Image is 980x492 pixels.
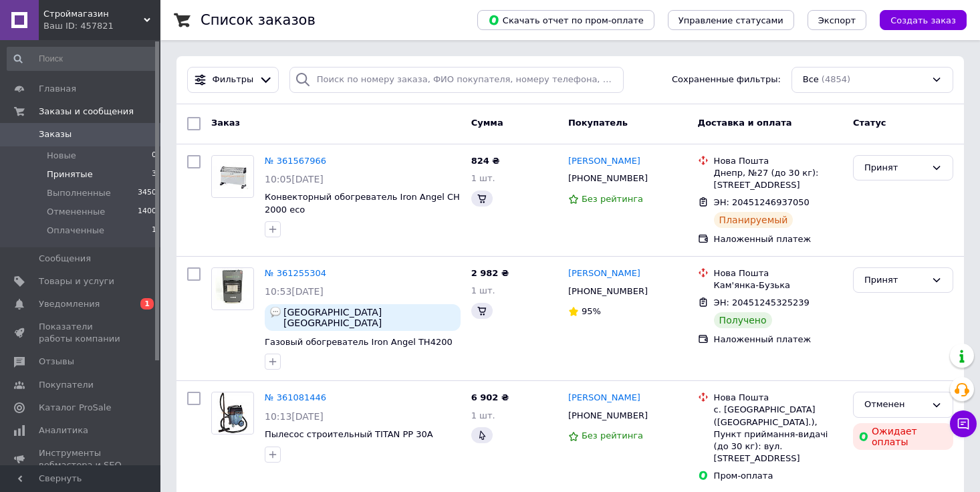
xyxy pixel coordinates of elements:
span: 95% [582,306,601,316]
span: Доставка и оплата [698,118,792,128]
span: 824 ₴ [471,156,500,166]
span: Фильтры [213,74,254,86]
a: Создать заказ [866,15,967,25]
a: Конвекторный обогреватель Iron Angel СH 2000 eco [265,192,460,215]
button: Создать заказ [880,10,967,30]
span: Новые [47,150,76,162]
button: Экспорт [808,10,866,30]
span: 3 [152,168,156,180]
span: 10:53[DATE] [265,286,324,297]
div: [PHONE_NUMBER] [566,283,650,300]
span: Главная [39,83,76,95]
div: [PHONE_NUMBER] [566,170,650,187]
span: 10:13[DATE] [265,411,324,422]
span: Аналитика [39,424,88,437]
div: Принят [864,161,926,175]
span: Каталог ProSale [39,402,111,414]
div: Отменен [864,398,926,412]
a: Фото товару [211,155,254,198]
a: Пылесос строительный TITAN PP 30A [265,429,433,439]
span: Строймагазин [43,8,144,20]
span: 3450 [138,187,156,199]
div: Пром-оплата [714,470,842,482]
span: Оплаченные [47,225,104,237]
span: Экспорт [818,15,856,25]
span: Принятые [47,168,93,180]
span: Покупатели [39,379,94,391]
span: Создать заказ [890,15,956,25]
span: ЭН: 20451246937050 [714,197,810,207]
h1: Список заказов [201,12,316,28]
span: Сохраненные фильтры: [672,74,781,86]
div: с. [GEOGRAPHIC_DATA] ([GEOGRAPHIC_DATA].), Пункт приймання-видачі (до 30 кг): вул. [STREET_ADDRESS] [714,404,842,465]
div: Планируемый [714,212,793,228]
button: Чат с покупателем [950,410,977,437]
div: Ожидает оплаты [853,423,953,450]
span: 1 шт. [471,410,495,420]
div: Нова Пошта [714,392,842,404]
div: Принят [864,273,926,287]
span: Все [803,74,819,86]
span: Отзывы [39,356,74,368]
span: [GEOGRAPHIC_DATA] [GEOGRAPHIC_DATA][PERSON_NAME] вул небесної сотні 24 відділення номер 1 [PERSON... [283,307,455,328]
img: Фото товару [213,156,252,197]
div: Наложенный платеж [714,233,842,245]
span: Без рейтинга [582,430,643,441]
span: 1 шт. [471,285,495,295]
a: Газовый обогреватель Iron Angel TH4200 [265,337,453,347]
span: 10:05[DATE] [265,174,324,184]
a: [PERSON_NAME] [568,267,640,280]
span: Без рейтинга [582,194,643,204]
span: Выполненные [47,187,111,199]
a: [PERSON_NAME] [568,155,640,168]
span: 1400 [138,206,156,218]
div: Кам'янка-Бузька [714,279,842,291]
span: 2 982 ₴ [471,268,509,278]
a: № 361255304 [265,268,326,278]
a: Фото товару [211,392,254,435]
div: Днепр, №27 (до 30 кг): [STREET_ADDRESS] [714,167,842,191]
button: Управление статусами [668,10,794,30]
div: Нова Пошта [714,155,842,167]
span: Сумма [471,118,503,128]
span: Показатели работы компании [39,321,124,345]
span: 1 [140,298,154,310]
span: Заказ [211,118,240,128]
span: 0 [152,150,156,162]
span: Отмененные [47,206,105,218]
span: ЭН: 20451245325239 [714,297,810,307]
div: [PHONE_NUMBER] [566,407,650,424]
span: Уведомления [39,298,100,310]
div: Наложенный платеж [714,334,842,346]
span: Сообщения [39,253,91,265]
span: 1 [152,225,156,237]
div: Ваш ID: 457821 [43,20,160,32]
div: Нова Пошта [714,267,842,279]
span: (4854) [822,74,850,84]
span: Покупатель [568,118,628,128]
a: № 361567966 [265,156,326,166]
img: Фото товару [213,268,252,310]
span: Заказы [39,128,72,140]
button: Скачать отчет по пром-оплате [477,10,654,30]
input: Поиск [7,47,158,71]
span: 6 902 ₴ [471,392,509,402]
a: [PERSON_NAME] [568,392,640,404]
span: 1 шт. [471,173,495,183]
span: Скачать отчет по пром-оплате [488,14,644,26]
img: Фото товару [213,392,252,434]
img: :speech_balloon: [270,307,281,318]
span: Заказы и сообщения [39,106,134,118]
a: Фото товару [211,267,254,310]
span: Управление статусами [679,15,783,25]
span: Инструменты вебмастера и SEO [39,447,124,471]
span: Товары и услуги [39,275,114,287]
a: № 361081446 [265,392,326,402]
span: Статус [853,118,886,128]
input: Поиск по номеру заказа, ФИО покупателя, номеру телефона, Email, номеру накладной [289,67,624,93]
div: Получено [714,312,772,328]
